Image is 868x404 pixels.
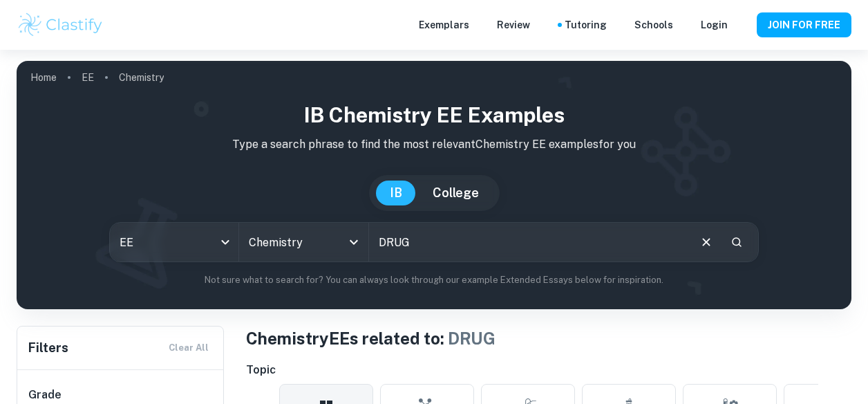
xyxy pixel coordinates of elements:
button: Open [344,232,364,252]
span: DRUG [448,329,496,348]
a: Login [701,17,728,33]
button: IB [376,181,416,205]
button: JOIN FOR FREE [757,12,851,37]
h6: Grade [28,387,214,403]
h1: IB Chemistry EE examples [28,100,840,131]
input: E.g. enthalpy of combustion, Winkler method, phosphate and temperature... [369,223,688,261]
a: Schools [634,17,673,33]
button: Clear [693,229,719,255]
h6: Topic [246,362,851,378]
p: Chemistry [119,70,164,85]
img: profile cover [17,61,851,309]
a: Tutoring [565,17,607,33]
h6: Filters [28,338,68,358]
div: EE [110,223,239,261]
button: Help and Feedback [739,21,746,28]
p: Not sure what to search for? You can always look through our example Extended Essays below for in... [28,273,840,287]
a: Home [30,68,57,87]
button: College [419,181,493,205]
button: Search [725,230,748,254]
a: EE [82,68,94,87]
p: Review [497,17,530,33]
p: Exemplars [419,17,469,33]
h1: Chemistry EEs related to: [246,326,851,351]
p: Type a search phrase to find the most relevant Chemistry EE examples for you [28,136,840,153]
img: Clastify logo [17,11,104,39]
